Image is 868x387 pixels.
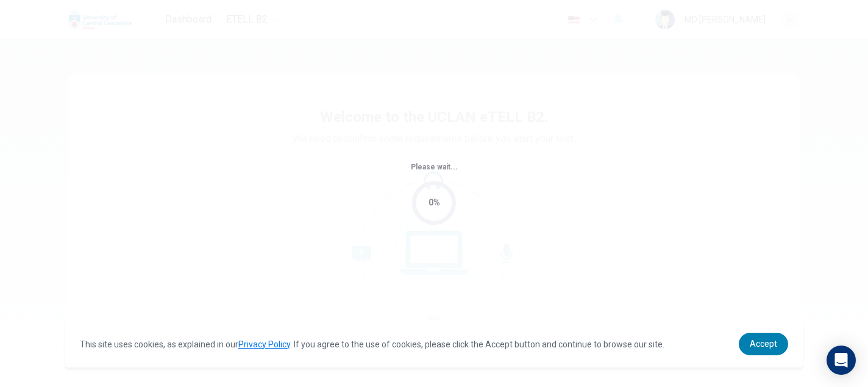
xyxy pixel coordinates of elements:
[827,346,856,375] div: Open Intercom Messenger
[411,163,458,171] span: Please wait...
[750,339,777,349] span: Accept
[739,333,788,355] a: dismiss cookie message
[238,339,290,349] a: Privacy Policy
[65,321,803,367] div: cookieconsent
[80,339,664,349] span: This site uses cookies, as explained in our . If you agree to the use of cookies, please click th...
[429,196,440,210] div: 0%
